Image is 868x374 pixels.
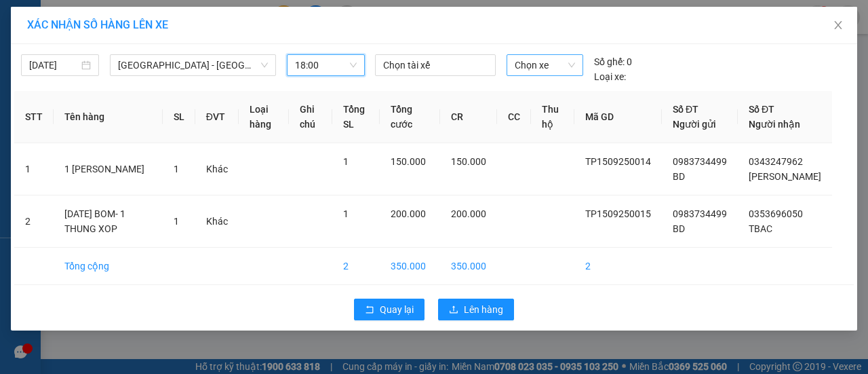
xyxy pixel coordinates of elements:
th: STT [14,91,54,143]
td: 1 [PERSON_NAME] [54,143,163,195]
span: 200.000 [391,208,426,219]
button: Close [819,7,857,45]
td: 1 [14,143,54,195]
td: [DATE] BOM- 1 THUNG XOP [54,195,163,248]
span: TBAC [749,223,772,234]
th: ĐVT [195,91,239,143]
span: TP1509250015 [585,208,651,219]
span: 1 [343,156,349,167]
button: uploadLên hàng [438,299,514,320]
span: 1 [174,216,179,227]
span: Chọn xe [515,55,575,75]
span: Lên hàng [464,302,503,317]
span: rollback [365,305,374,316]
span: Loại xe: [594,69,626,84]
span: Sài Gòn - Quảng Ngãi (Hàng Hoá) [118,55,268,75]
td: 350.000 [440,248,497,285]
span: 0983734499 [673,156,727,167]
span: BD [673,223,685,234]
span: 18:00 [295,55,357,75]
th: Mã GD [574,91,662,143]
th: CC [497,91,531,143]
div: 0 [594,54,632,69]
span: Số ĐT [673,104,698,115]
td: 2 [332,248,380,285]
span: 0343247962 [749,156,803,167]
span: down [260,61,269,69]
td: 2 [14,195,54,248]
span: 0983734499 [673,208,727,219]
span: 150.000 [451,156,486,167]
span: XÁC NHẬN SỐ HÀNG LÊN XE [27,18,168,31]
span: close [833,20,844,31]
th: Ghi chú [289,91,332,143]
td: Khác [195,195,239,248]
span: Người nhận [749,119,800,130]
td: Tổng cộng [54,248,163,285]
span: 150.000 [391,156,426,167]
th: Loại hàng [239,91,290,143]
span: Số ghế: [594,54,625,69]
span: Số ĐT [749,104,774,115]
span: upload [449,305,458,316]
input: 15/09/2025 [29,58,79,73]
td: Khác [195,143,239,195]
th: Tổng SL [332,91,380,143]
th: Tổng cước [380,91,440,143]
span: Người gửi [673,119,716,130]
span: 1 [343,208,349,219]
button: rollbackQuay lại [354,299,425,320]
th: Thu hộ [531,91,574,143]
th: Tên hàng [54,91,163,143]
span: TP1509250014 [585,156,651,167]
span: 1 [174,164,179,174]
span: 0353696050 [749,208,803,219]
span: Quay lại [380,302,414,317]
span: [PERSON_NAME] [749,171,821,182]
td: 350.000 [380,248,440,285]
th: CR [440,91,497,143]
th: SL [163,91,195,143]
td: 2 [574,248,662,285]
span: 200.000 [451,208,486,219]
span: BD [673,171,685,182]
